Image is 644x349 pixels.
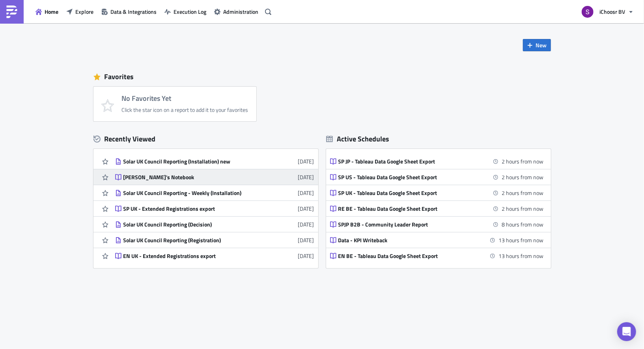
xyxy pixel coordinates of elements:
[62,6,97,18] button: Explore
[338,189,476,197] div: SP UK - Tableau Data Google Sheet Export
[115,217,314,232] a: Solar UK Council Reporting (Decision)[DATE]
[338,221,476,228] div: SPJP B2B - Community Leader Report
[338,252,476,260] div: EN BE - Tableau Data Google Sheet Export
[123,205,261,212] div: SP UK - Extended Registrations export
[93,71,551,83] div: Favorites
[502,220,544,228] time: 2025-09-13 01:00
[599,7,625,16] span: iChoosr BV
[536,41,547,49] span: New
[110,7,157,16] span: Data & Integrations
[502,173,544,181] time: 2025-09-12 19:00
[123,237,261,244] div: Solar UK Council Reporting (Registration)
[330,154,544,169] a: SP JP - Tableau Data Google Sheet Export2 hours from now
[330,201,544,216] a: RE BE - Tableau Data Google Sheet Export2 hours from now
[115,248,314,264] a: EN UK - Extended Registrations export[DATE]
[123,189,261,197] div: Solar UK Council Reporting - Weekly (Installation)
[298,220,314,228] time: 2025-08-19T14:22:51Z
[298,157,314,165] time: 2025-09-11T13:37:40Z
[330,248,544,264] a: EN BE - Tableau Data Google Sheet Export13 hours from now
[123,221,261,228] div: Solar UK Council Reporting (Decision)
[298,252,314,260] time: 2025-08-07T12:33:41Z
[75,7,93,16] span: Explore
[122,95,248,102] h4: No Favorites Yet
[115,201,314,216] a: SP UK - Extended Registrations export[DATE]
[338,174,476,181] div: SP US - Tableau Data Google Sheet Export
[502,204,544,213] time: 2025-09-12 19:00
[97,6,161,18] button: Data & Integrations
[330,169,544,185] a: SP US - Tableau Data Google Sheet Export2 hours from now
[161,6,210,18] button: Execution Log
[122,106,248,113] div: Click the star icon on a report to add it to your favorites
[115,154,314,169] a: Solar UK Council Reporting (Installation) new[DATE]
[326,134,390,143] div: Active Schedules
[123,252,261,260] div: EN UK - Extended Registrations export
[338,158,476,165] div: SP JP - Tableau Data Google Sheet Export
[298,173,314,181] time: 2025-09-02T13:26:26Z
[32,6,62,18] button: Home
[330,185,544,200] a: SP UK - Tableau Data Google Sheet Export2 hours from now
[330,217,544,232] a: SPJP B2B - Community Leader Report8 hours from now
[577,3,638,20] button: iChoosr BV
[523,39,551,51] button: New
[115,185,314,200] a: Solar UK Council Reporting - Weekly (Installation)[DATE]
[330,232,544,248] a: Data - KPI Writeback13 hours from now
[502,157,544,165] time: 2025-09-12 19:00
[6,6,18,18] img: PushMetrics
[223,7,258,16] span: Administration
[581,5,594,19] img: Avatar
[45,7,58,16] span: Home
[298,204,314,213] time: 2025-08-20T09:52:55Z
[115,232,314,248] a: Solar UK Council Reporting (Registration)[DATE]
[298,189,314,197] time: 2025-09-01T14:43:01Z
[338,205,476,212] div: RE BE - Tableau Data Google Sheet Export
[210,6,262,18] button: Administration
[502,189,544,197] time: 2025-09-12 19:00
[174,7,206,16] span: Execution Log
[115,169,314,185] a: [PERSON_NAME]'s Notebook[DATE]
[499,252,544,260] time: 2025-09-13 06:00
[617,322,636,341] div: Open Intercom Messenger
[123,174,261,181] div: [PERSON_NAME]'s Notebook
[338,237,476,244] div: Data - KPI Writeback
[298,236,314,244] time: 2025-08-19T14:20:03Z
[499,236,544,244] time: 2025-09-13 06:00
[123,158,261,165] div: Solar UK Council Reporting (Installation) new
[93,133,318,145] div: Recently Viewed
